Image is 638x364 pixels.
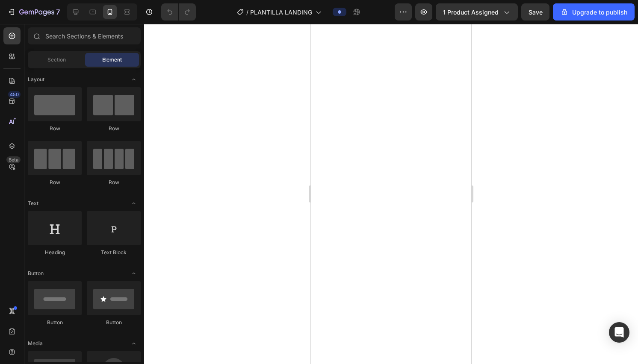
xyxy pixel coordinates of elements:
[3,3,64,21] button: 7
[102,56,122,64] span: Element
[87,125,141,132] div: Row
[560,8,627,17] div: Upgrade to publish
[127,197,141,210] span: Toggle open
[443,8,499,17] span: 1 product assigned
[127,267,141,280] span: Toggle open
[87,249,141,256] div: Text Block
[87,319,141,326] div: Button
[127,337,141,350] span: Toggle open
[246,8,248,17] span: /
[28,249,82,256] div: Heading
[8,91,21,98] div: 450
[28,76,44,83] span: Layout
[47,56,66,64] span: Section
[28,125,82,132] div: Row
[553,3,635,21] button: Upgrade to publish
[250,8,312,17] span: PLANTILLA LANDING
[521,3,549,21] button: Save
[609,322,629,343] div: Open Intercom Messenger
[436,3,518,21] button: 1 product assigned
[6,156,21,163] div: Beta
[28,319,82,326] div: Button
[28,270,44,277] span: Button
[529,9,543,16] span: Save
[28,179,82,186] div: Row
[311,24,471,364] iframe: Design area
[161,3,196,21] div: Undo/Redo
[87,179,141,186] div: Row
[28,340,43,347] span: Media
[127,73,141,86] span: Toggle open
[28,200,38,207] span: Text
[28,27,141,44] input: Search Sections & Elements
[56,7,60,17] p: 7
